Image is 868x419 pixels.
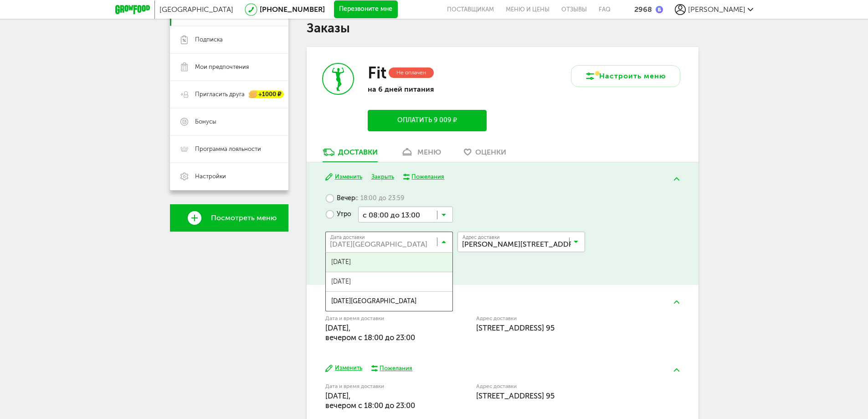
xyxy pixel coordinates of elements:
[368,85,486,93] p: на 6 дней питания
[325,384,430,389] label: Дата и время доставки
[307,22,699,34] h1: Заказы
[634,5,652,14] div: 2968
[170,26,288,53] a: Подписка
[211,214,277,222] span: Посмотреть меню
[170,163,288,190] a: Настройки
[459,147,511,162] a: Оценки
[368,110,486,131] button: Оплатить 9 009 ₽
[260,5,325,14] a: [PHONE_NUMBER]
[462,235,500,240] span: Адрес доставки
[368,63,386,83] h3: Fit
[195,172,226,181] span: Настройки
[325,364,362,372] button: Изменить
[389,67,434,78] div: Не оплачен
[396,147,446,162] a: меню
[170,108,288,135] a: Бонусы
[195,63,249,71] span: Мои предпочтения
[688,5,745,14] span: [PERSON_NAME]
[334,0,398,19] button: Перезвоните мне
[326,253,452,272] span: [DATE]
[656,6,663,13] img: bonus_b.cdccf46.png
[195,90,245,98] span: Пригласить друга
[326,272,452,291] span: [DATE]
[325,173,362,181] button: Изменить
[170,81,288,108] a: Пригласить друга +1000 ₽
[571,65,680,87] button: Настроить меню
[476,323,555,332] span: [STREET_ADDRESS] 95
[411,173,444,181] div: Пожелания
[403,173,445,181] button: Пожелания
[674,177,679,181] img: arrow-up-green.5eb5f82.svg
[475,148,506,156] span: Оценки
[325,207,351,222] label: Утро
[371,173,394,181] button: Закрыть
[476,391,555,400] span: [STREET_ADDRESS] 95
[249,91,284,98] div: +1000 ₽
[674,368,679,372] img: arrow-up-green.5eb5f82.svg
[195,118,216,126] span: Бонусы
[170,135,288,163] a: Программа лояльности
[325,316,430,321] label: Дата и время доставки
[355,194,404,202] span: с 18:00 до 23:59
[476,316,646,321] label: Адрес доставки
[476,384,646,389] label: Адрес доставки
[417,148,441,156] div: меню
[338,148,378,156] div: Доставки
[325,391,415,410] span: [DATE], вечером c 18:00 до 23:00
[674,300,679,304] img: arrow-up-green.5eb5f82.svg
[159,5,233,14] span: [GEOGRAPHIC_DATA]
[170,204,288,232] a: Посмотреть меню
[195,36,223,44] span: Подписка
[195,145,261,153] span: Программа лояльности
[371,364,413,372] button: Пожелания
[325,191,404,207] label: Вечер
[170,53,288,81] a: Мои предпочтения
[380,364,412,372] div: Пожелания
[325,323,415,342] span: [DATE], вечером c 18:00 до 23:00
[318,147,382,162] a: Доставки
[326,292,452,311] span: [DATE][GEOGRAPHIC_DATA]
